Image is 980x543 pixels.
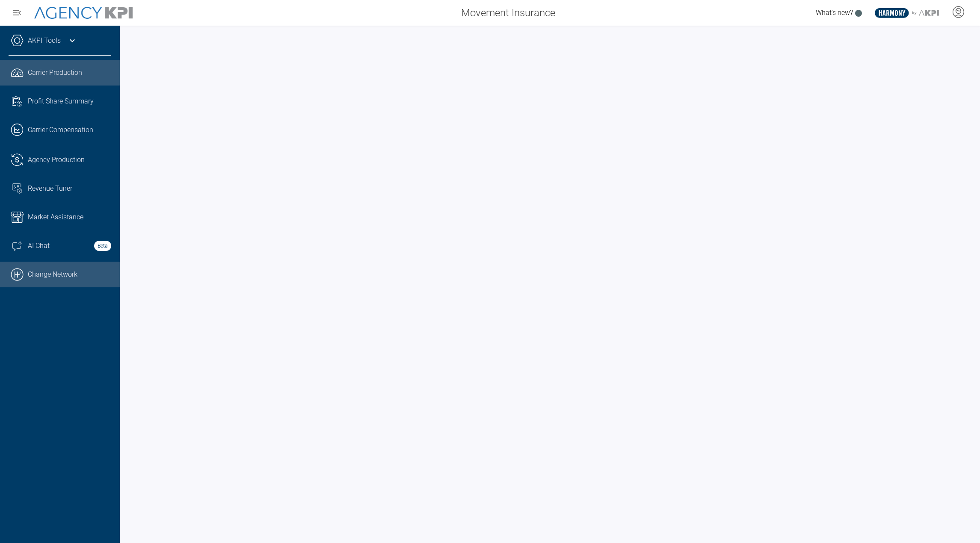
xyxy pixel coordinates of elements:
[34,7,133,19] img: AgencyKPI
[28,35,61,46] a: AKPI Tools
[461,5,555,21] span: Movement Insurance
[28,96,94,106] span: Profit Share Summary
[28,241,50,251] span: AI Chat
[28,125,93,135] span: Carrier Compensation
[94,241,111,251] strong: Beta
[28,155,85,165] span: Agency Production
[816,9,853,17] span: What's new?
[28,212,83,222] span: Market Assistance
[28,183,72,194] span: Revenue Tuner
[28,68,82,78] span: Carrier Production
